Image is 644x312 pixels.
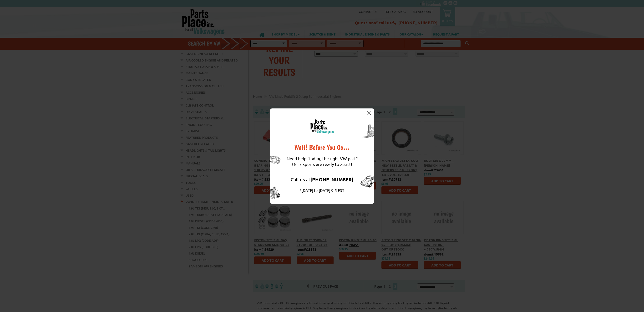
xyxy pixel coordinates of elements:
[367,111,371,115] img: close
[287,187,358,193] div: *[DATE] to [DATE] 9-5 EST
[310,119,334,134] img: logo
[287,151,358,172] div: Need help finding the right VW part? Our experts are ready to assist!
[310,176,353,183] strong: [PHONE_NUMBER]
[291,176,353,182] a: Call us at[PHONE_NUMBER]
[287,144,358,151] div: Wait! Before You Go…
